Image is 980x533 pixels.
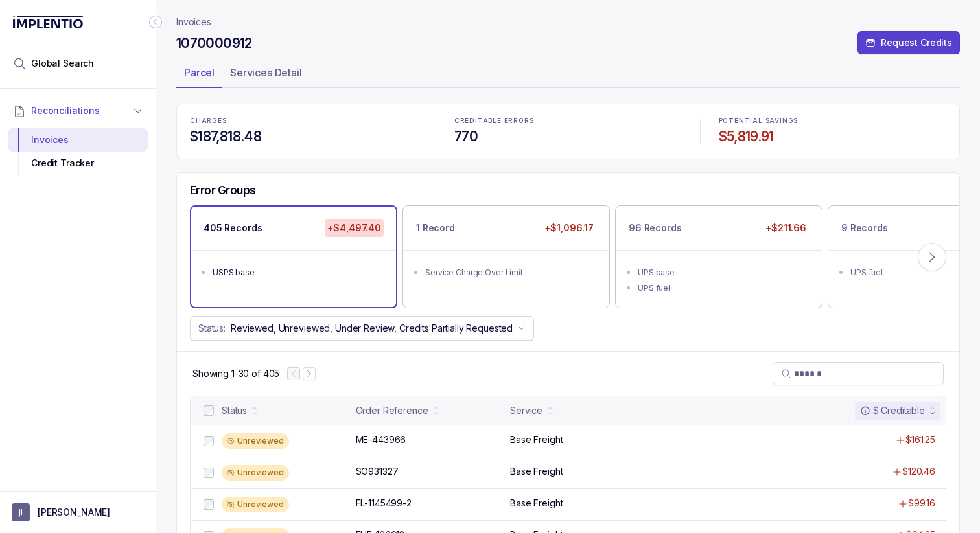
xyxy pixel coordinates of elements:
[454,117,682,125] p: CREDITABLE ERRORS
[190,128,417,146] h4: $187,818.48
[148,14,163,30] div: Collapse Icon
[542,219,596,237] p: +$1,096.17
[190,117,417,125] p: CHARGES
[454,128,682,146] h4: 770
[860,404,925,417] div: $ Creditable
[204,436,214,446] input: checkbox-checkbox
[356,497,412,510] p: FL-1145499-2
[222,404,247,417] div: Status
[510,433,563,446] p: Base Freight
[231,322,513,335] p: Reviewed, Unreviewed, Under Review, Credits Partially Requested
[416,221,455,234] p: 1 Record
[510,465,563,478] p: Base Freight
[213,266,382,279] div: USPS base
[881,36,952,49] p: Request Credits
[222,497,289,512] div: Unreviewed
[325,219,384,237] p: +$4,497.40
[222,465,289,481] div: Unreviewed
[12,503,144,521] button: User initials[PERSON_NAME]
[8,126,148,178] div: Reconciliations
[176,34,252,52] h4: 1070000912
[908,497,935,510] p: $99.16
[638,266,808,279] div: UPS base
[303,367,316,380] button: Next Page
[204,221,262,234] p: 405 Records
[8,96,148,125] button: Reconciliations
[841,221,888,234] p: 9 Records
[510,497,563,510] p: Base Freight
[31,104,100,117] span: Reconciliations
[31,57,94,70] span: Global Search
[176,62,222,88] li: Tab Parcel
[18,128,137,152] div: Invoices
[204,405,214,416] input: checkbox-checkbox
[629,221,682,234] p: 96 Records
[356,465,399,478] p: SO931327
[190,183,256,198] h5: Error Groups
[356,404,428,417] div: Order Reference
[719,117,946,125] p: POTENTIAL SAVINGS
[192,367,279,380] div: Remaining page entries
[38,506,110,519] p: [PERSON_NAME]
[763,219,809,237] p: +$211.66
[857,31,960,54] button: Request Credits
[12,503,30,521] span: User initials
[192,367,279,380] p: Showing 1-30 of 405
[176,16,211,28] a: Invoices
[198,322,226,335] p: Status:
[222,433,289,449] div: Unreviewed
[222,62,310,88] li: Tab Services Detail
[902,465,935,478] p: $120.46
[184,65,215,80] p: Parcel
[204,468,214,478] input: checkbox-checkbox
[190,316,534,341] button: Status:Reviewed, Unreviewed, Under Review, Credits Partially Requested
[204,499,214,510] input: checkbox-checkbox
[176,62,960,88] ul: Tab Group
[719,128,946,146] h4: $5,819.91
[638,282,808,295] div: UPS fuel
[510,404,542,417] div: Service
[425,266,595,279] div: Service Charge Over Limit
[230,65,302,80] p: Services Detail
[18,152,137,175] div: Credit Tracker
[356,433,406,446] p: ME-443966
[905,433,935,446] p: $161.25
[176,16,211,28] nav: breadcrumb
